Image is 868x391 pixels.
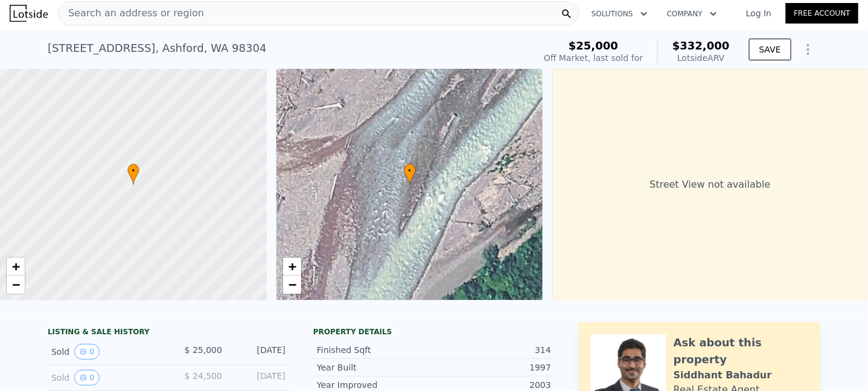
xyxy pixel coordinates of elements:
div: Property details [313,327,555,337]
div: • [404,164,416,185]
div: Sold [51,370,159,386]
span: $ 25,000 [185,345,222,355]
a: Zoom in [7,258,25,276]
span: $332,000 [672,39,730,52]
span: − [288,277,296,292]
div: • [127,164,139,185]
button: View historical data [74,344,100,360]
div: [DATE] [232,344,286,360]
div: Sold [51,344,159,360]
div: 314 [434,344,551,356]
div: Lotside ARV [672,52,730,64]
a: Zoom out [7,276,25,294]
div: [STREET_ADDRESS] , Ashford , WA 98304 [48,40,267,57]
div: Finished Sqft [317,344,434,356]
span: + [12,259,20,274]
span: − [12,277,20,292]
div: Siddhant Bahadur [674,368,772,383]
a: Zoom in [283,258,301,276]
div: Ask about this property [674,334,808,368]
div: Off Market, last sold for [544,52,643,64]
a: Free Account [786,3,858,24]
img: Lotside [10,5,48,22]
span: • [127,165,139,176]
button: Show Options [796,37,820,62]
button: SAVE [749,39,791,60]
div: Year Improved [317,379,434,391]
a: Log In [732,7,786,19]
a: Zoom out [283,276,301,294]
div: Street View not available [552,69,868,300]
span: • [404,165,416,176]
span: $25,000 [569,39,618,52]
span: $ 24,500 [185,371,222,381]
div: LISTING & SALE HISTORY [48,327,289,339]
div: Year Built [317,361,434,374]
span: + [288,259,296,274]
div: 2003 [434,379,551,391]
div: [DATE] [232,370,286,386]
div: 1997 [434,361,551,374]
button: Solutions [582,3,657,25]
button: View historical data [74,370,100,386]
span: Search an address or region [59,6,204,21]
button: Company [657,3,727,25]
